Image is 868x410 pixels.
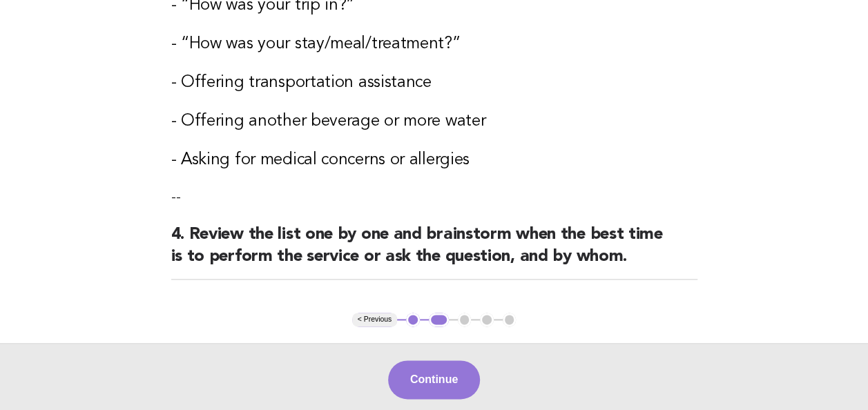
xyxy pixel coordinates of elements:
[171,188,697,207] p: --
[171,149,697,171] h3: - Asking for medical concerns or allergies
[388,360,480,399] button: Continue
[352,313,397,326] button: < Previous
[171,110,697,133] h3: - Offering another beverage or more water
[406,313,420,326] button: 1
[171,224,697,280] h2: 4. Review the list one by one and brainstorm when the best time is to perform the service or ask ...
[171,33,697,55] h3: - “How was your stay/meal/treatment?”
[171,72,697,94] h3: - Offering transportation assistance
[429,313,449,326] button: 2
